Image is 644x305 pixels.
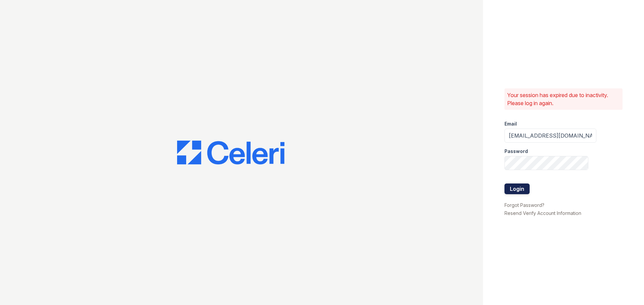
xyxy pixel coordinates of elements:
[504,121,517,127] label: Email
[504,148,528,155] label: Password
[504,183,530,194] button: Login
[504,202,544,208] a: Forgot Password?
[507,91,620,107] p: Your session has expired due to inactivity. Please log in again.
[504,210,581,216] a: Resend Verify Account Information
[177,141,284,165] img: CE_Logo_Blue-a8612792a0a2168367f1c8372b55b34899dd931a85d93a1a3d3e32e68fde9ad4.png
